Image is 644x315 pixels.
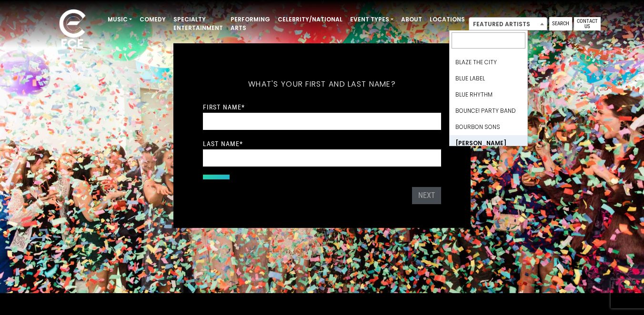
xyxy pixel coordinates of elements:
[227,11,274,36] a: Performing Arts
[549,17,572,30] a: Search
[104,11,136,28] a: Music
[49,7,96,53] img: ece_new_logo_whitev2-1.png
[469,18,547,31] span: Featured Artists
[574,17,601,30] a: Contact Us
[346,11,397,28] a: Event Types
[450,119,527,135] li: Bourbon Sons
[452,32,525,49] input: Search
[203,67,441,101] h5: What's your first and last name?
[274,11,346,28] a: Celebrity/National
[136,11,170,28] a: Comedy
[469,17,547,30] span: Featured Artists
[450,54,527,70] li: Blaze The City
[450,87,527,103] li: Blue Rhythm
[450,70,527,87] li: Blue Label
[203,139,243,148] label: Last Name
[170,11,227,36] a: Specialty Entertainment
[450,135,527,151] li: [PERSON_NAME]
[203,103,245,111] label: First Name
[426,11,469,28] a: Locations
[450,103,527,119] li: Bounce! Party band
[397,11,426,28] a: About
